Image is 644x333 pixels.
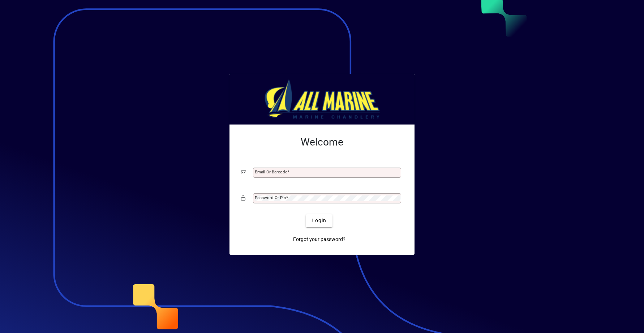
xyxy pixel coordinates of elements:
span: Login [312,217,326,224]
a: Forgot your password? [290,233,348,246]
span: Forgot your password? [293,236,345,243]
h2: Welcome [241,136,403,148]
mat-label: Password or Pin [255,195,286,200]
button: Login [306,214,332,227]
mat-label: Email or Barcode [255,169,287,174]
